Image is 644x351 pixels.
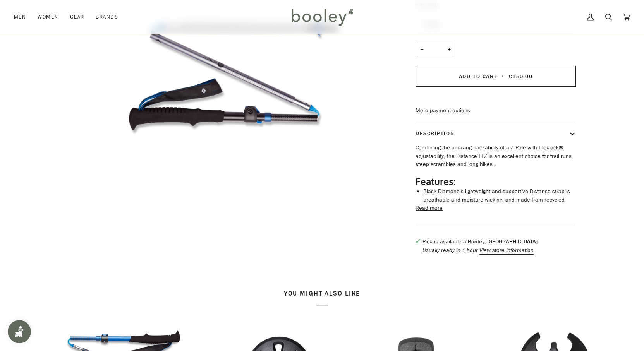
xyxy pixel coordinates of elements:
[422,238,538,246] p: Pickup available at
[443,41,455,58] button: +
[459,73,497,80] span: Add to Cart
[416,66,576,87] button: Add to Cart • €150.00
[468,238,538,245] strong: Booley, [GEOGRAPHIC_DATA]
[499,73,507,80] span: •
[509,73,533,80] span: €150.00
[70,13,84,21] span: Gear
[423,187,576,204] li: Black Diamond's lightweight and supportive Distance strap is breathable and moisture wicking, and...
[416,144,576,169] p: Combining the amazing packability of a Z-Pole with Flicklock® adjustability, the Distance FLZ is ...
[416,176,576,187] h2: Features:
[14,13,26,21] span: Men
[422,246,538,255] p: Usually ready in 1 hour
[38,13,58,21] span: Women
[8,320,31,343] iframe: Button to open loyalty program pop-up
[96,13,118,21] span: Brands
[288,6,356,28] img: Booley
[416,123,576,144] button: Description
[416,41,455,58] input: Quantity
[479,246,534,255] button: View store information
[55,290,589,306] h2: You might also like
[416,204,443,212] button: Read more
[416,41,428,58] button: −
[416,106,576,115] a: More payment options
